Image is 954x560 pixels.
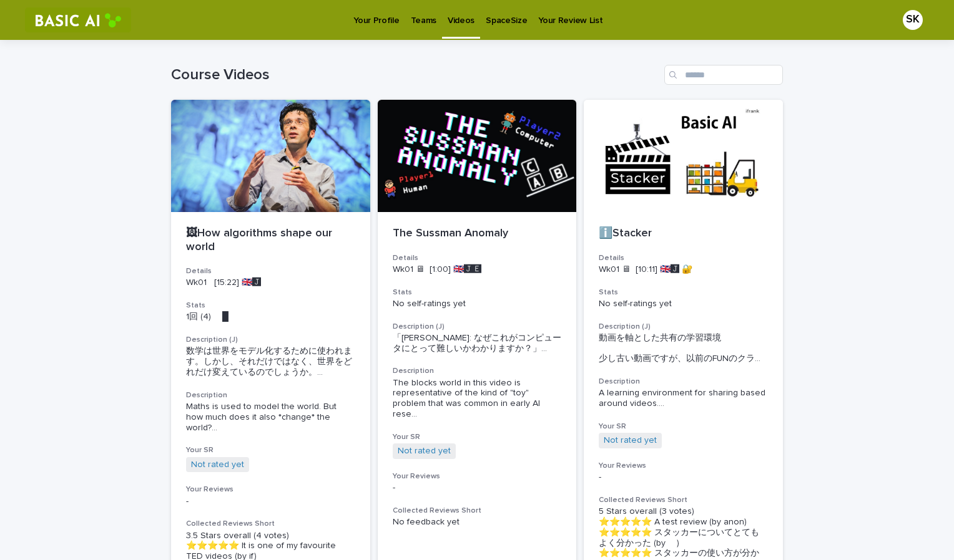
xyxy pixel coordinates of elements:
h3: Stats [393,287,562,297]
h3: Details [599,253,768,263]
a: Not rated yet [604,435,657,446]
p: - [599,472,768,483]
p: 1回 (4) █ [186,312,355,322]
input: Search [664,65,783,85]
div: Maths is used to model the world. But how much does it also *change* the world? You will hear the... [186,402,355,433]
h3: Details [393,253,562,263]
h3: Description [599,377,768,387]
p: - [393,483,562,493]
h3: Collected Reviews Short [186,519,355,529]
h1: Course Videos [171,66,659,84]
p: ℹ️Stacker [599,227,768,241]
h3: Your SR [599,422,768,432]
p: Wk01 [15:22] 🇬🇧🅹️ [186,278,355,288]
p: No self-ratings yet [599,299,768,309]
img: RtIB8pj2QQiOZo6waziI [25,7,131,32]
h3: Collected Reviews Short [393,506,562,516]
h3: Your SR [393,432,562,442]
div: 数学は世界をモデル化するために使われます。しかし、それだけではなく、世界をどれだけ変えているのでしょうか。 ブラックボックス」という言葉を耳にすることがありますが、これは実際には理解できない方法... [186,346,355,377]
h3: Description [393,366,562,376]
h3: Description [186,390,355,400]
h3: Details [186,266,355,276]
p: No self-ratings yet [393,299,562,309]
div: A learning environment for sharing based around videos. The video is a little old, and you can se... [599,388,768,409]
h3: Description (J) [393,322,562,332]
p: Wk01 🖥 [10:11] 🇬🇧🅹️ 🔐 [599,264,768,275]
div: SK [903,10,923,30]
h3: Collected Reviews Short [599,495,768,505]
h3: Your Reviews [393,471,562,481]
span: The blocks world in this video is representative of the kind of "toy" problem that was common in ... [393,378,562,420]
p: Wk01 🖥 [1:00] 🇬🇧🅹️🅴️ [393,264,562,275]
h3: Stats [186,301,355,311]
span: 「[PERSON_NAME]: なぜこれがコンピュータにとって難しいかわかりますか？」 ... [393,333,562,354]
a: Not rated yet [398,446,451,456]
h3: Description (J) [186,335,355,345]
p: No feedback yet [393,517,562,528]
h3: Your SR [186,445,355,455]
span: Maths is used to model the world. But how much does it also *change* the world? ... [186,402,355,433]
span: 動画を軸とした共有の学習環境 少し古い動画ですが、以前のFUNのクラ ... [599,333,768,364]
h3: Stats [599,287,768,297]
a: Not rated yet [191,460,244,470]
h3: Your Reviews [186,485,355,495]
p: 🖼How algorithms shape our world [186,227,355,254]
span: 数学は世界をモデル化するために使われます。しかし、それだけではなく、世界をどれだけ変えているのでしょうか。 ... [186,346,355,377]
div: 動画を軸とした共有の学習環境 少し古い動画ですが、以前のFUNのクラスシステム「manaba」をご覧いただけます。 0:00 Stackerを用いる理由 0:52 講義の検索方法 1:09 学習... [599,333,768,364]
div: 「サスマン・アノマリー: なぜこれがコンピュータにとって難しいかわかりますか？」 この動画に登場するブロックの世界は、初期のAI研究でよく見られた「おもちゃ」のように身近な問題の代表です。 サス... [393,333,562,354]
span: A learning environment for sharing based around videos. ... [599,388,768,409]
p: The Sussman Anomaly [393,227,562,241]
h3: Your Reviews [599,461,768,471]
h3: Description (J) [599,322,768,332]
p: - [186,496,355,507]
